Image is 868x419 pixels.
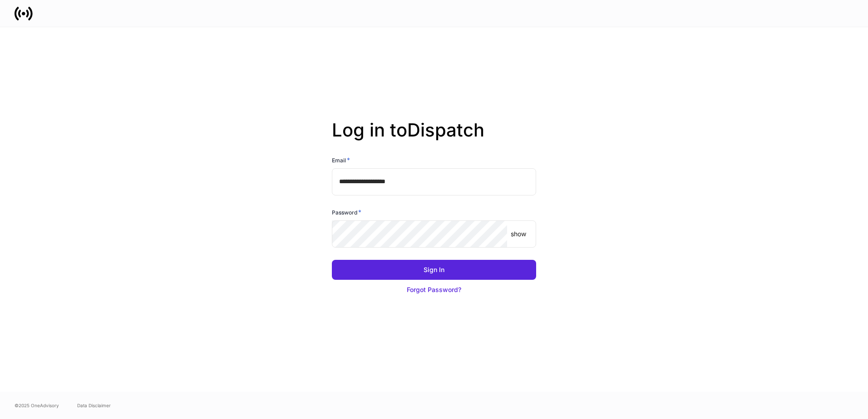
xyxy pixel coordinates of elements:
button: Forgot Password? [332,280,536,300]
div: Forgot Password? [407,285,461,294]
button: Sign In [332,260,536,280]
h2: Log in to Dispatch [332,119,536,156]
h6: Password [332,208,361,217]
span: © 2025 OneAdvisory [15,402,59,409]
div: Sign In [424,265,444,274]
h6: Email [332,156,350,165]
a: Data Disclaimer [77,402,111,409]
p: show [511,229,526,239]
